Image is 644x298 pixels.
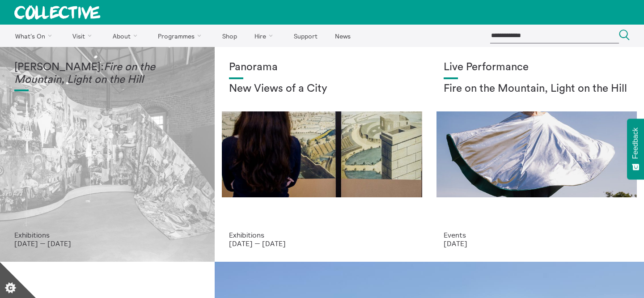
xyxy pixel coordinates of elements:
h1: Panorama [229,61,415,74]
p: [DATE] [444,239,630,247]
a: Programmes [150,25,213,47]
button: Feedback - Show survey [627,119,644,179]
p: Exhibitions [14,231,200,239]
p: Exhibitions [229,231,415,239]
h1: Live Performance [444,61,630,74]
h2: New Views of a City [229,83,415,95]
a: About [105,25,148,47]
h1: [PERSON_NAME]: [14,61,200,86]
a: Hire [247,25,284,47]
p: [DATE] — [DATE] [229,239,415,247]
h2: Fire on the Mountain, Light on the Hill [444,83,630,95]
a: Visit [65,25,103,47]
a: What's On [7,25,63,47]
p: Events [444,231,630,239]
a: Photo: Eoin Carey Live Performance Fire on the Mountain, Light on the Hill Events [DATE] [429,47,644,262]
a: Collective Panorama June 2025 small file 8 Panorama New Views of a City Exhibitions [DATE] — [DATE] [215,47,429,262]
a: Support [286,25,325,47]
a: News [327,25,358,47]
a: Shop [214,25,245,47]
em: Fire on the Mountain, Light on the Hill [14,62,155,85]
span: Feedback [631,128,640,159]
p: [DATE] — [DATE] [14,239,200,247]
